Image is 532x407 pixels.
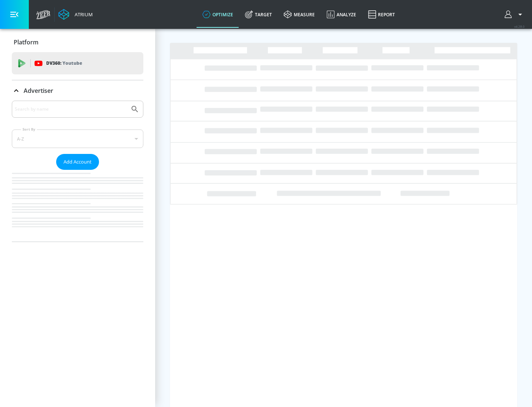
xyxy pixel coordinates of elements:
a: Analyze [321,1,362,28]
nav: list of Advertiser [12,170,143,242]
p: Platform [14,38,38,46]
div: DV360: Youtube [12,52,143,74]
div: Advertiser [12,80,143,101]
a: optimize [197,1,239,28]
span: v 4.28.0 [514,24,525,28]
a: Target [239,1,278,28]
div: Atrium [72,11,93,18]
input: Search by name [15,104,127,114]
div: Advertiser [12,101,143,242]
div: Platform [12,32,143,53]
button: Add Account [56,154,99,170]
p: Advertiser [24,87,53,95]
a: Report [362,1,401,28]
div: A-Z [12,129,143,148]
span: Add Account [64,158,92,166]
label: Sort By [21,127,37,132]
p: DV360: [46,59,82,67]
a: Atrium [58,9,93,20]
a: measure [278,1,321,28]
p: Youtube [62,59,82,67]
